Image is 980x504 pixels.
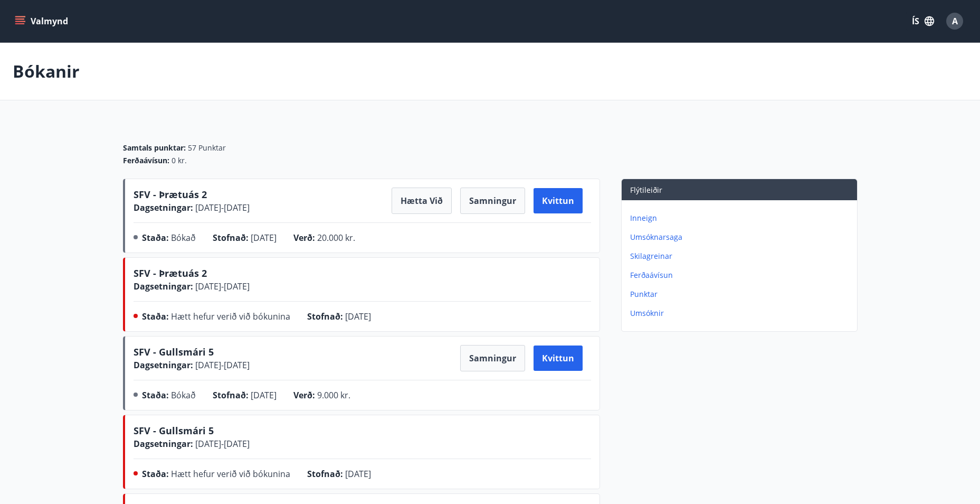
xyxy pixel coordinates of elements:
[293,232,315,244] span: Verð :
[392,188,452,214] button: Hætta við
[345,311,371,322] span: [DATE]
[630,308,853,319] p: Umsóknir
[171,468,290,480] span: Hætt hefur verið við bókunina
[213,389,249,401] span: Stofnað :
[123,155,169,166] span: Ferðaávísun :
[13,12,72,31] button: menu
[193,438,250,450] span: [DATE] - [DATE]
[942,8,967,34] button: A
[171,389,196,401] span: Bókað
[630,232,853,242] p: Umsóknarsaga
[534,188,583,213] button: Kvittun
[630,185,662,195] span: Flýtileiðir
[172,155,187,166] span: 0 kr.
[251,232,277,244] span: [DATE]
[630,270,853,281] p: Ferðaávísun
[134,188,207,201] span: SFV - Þrætuás 2
[171,232,196,244] span: Bókað
[534,346,583,371] button: Kvittun
[460,345,525,371] button: Samningur
[906,12,940,31] button: ÍS
[193,359,250,371] span: [DATE] - [DATE]
[13,60,80,83] p: Bókanir
[171,311,290,322] span: Hætt hefur verið við bókunina
[123,143,186,153] span: Samtals punktar :
[630,251,853,262] p: Skilagreinar
[952,15,958,27] span: A
[317,232,355,244] span: 20.000 kr.
[142,311,169,322] span: Staða :
[251,389,277,401] span: [DATE]
[193,281,250,292] span: [DATE] - [DATE]
[345,468,371,480] span: [DATE]
[630,213,853,223] p: Inneign
[630,289,853,300] p: Punktar
[142,468,169,480] span: Staða :
[142,389,169,401] span: Staða :
[193,202,250,213] span: [DATE] - [DATE]
[317,389,350,401] span: 9.000 kr.
[134,359,193,371] span: Dagsetningar :
[134,281,193,292] span: Dagsetningar :
[134,424,214,437] span: SFV - Gullsmári 5
[460,188,525,214] button: Samningur
[134,346,214,358] span: SFV - Gullsmári 5
[307,311,343,322] span: Stofnað :
[307,468,343,480] span: Stofnað :
[134,438,193,450] span: Dagsetningar :
[134,202,193,213] span: Dagsetningar :
[213,232,249,244] span: Stofnað :
[188,143,226,153] span: 57 Punktar
[142,232,169,244] span: Staða :
[293,389,315,401] span: Verð :
[134,267,207,279] span: SFV - Þrætuás 2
